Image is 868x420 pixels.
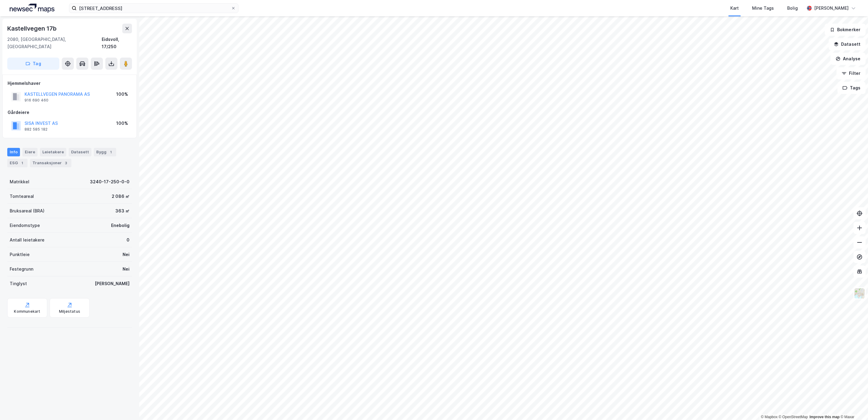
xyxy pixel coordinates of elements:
div: 3240-17-250-0-0 [90,178,130,185]
div: Gårdeiere [8,109,132,116]
div: Kommunekart [14,309,40,314]
div: Tinglyst [10,280,27,287]
div: Bygg [94,148,116,156]
div: Bruksareal (BRA) [10,207,44,215]
div: [PERSON_NAME] [95,280,130,287]
div: Nei [123,251,130,258]
button: Tag [7,58,59,70]
button: Bokmerker [825,24,866,36]
div: Miljøstatus [59,309,80,314]
div: Enebolig [111,222,130,229]
a: Mapbox [761,415,778,419]
div: Eiendomstype [10,222,40,229]
button: Datasett [829,38,866,50]
div: Kastellvegen 17b [7,24,58,33]
div: Bolig [787,5,798,12]
div: Datasett [69,148,91,156]
div: 3 [63,160,69,166]
input: Søk på adresse, matrikkel, gårdeiere, leietakere eller personer [77,4,231,13]
button: Tags [837,82,866,94]
div: 2 086 ㎡ [112,193,130,200]
div: Leietakere [40,148,66,156]
div: Kontrollprogram for chat [838,391,868,420]
div: ESG [7,159,28,167]
div: 882 585 182 [25,127,48,132]
img: Z [854,288,865,299]
div: Nei [123,265,130,273]
a: Improve this map [810,415,840,419]
div: Tomteareal [10,193,34,200]
div: 100% [116,91,128,98]
div: Mine Tags [752,5,774,12]
div: 1 [19,160,25,166]
iframe: Chat Widget [838,391,868,420]
div: Punktleie [10,251,30,258]
div: 363 ㎡ [115,207,130,215]
button: Analyse [830,53,866,65]
div: Info [7,148,20,156]
div: Transaksjoner [30,159,71,167]
button: Filter [837,67,866,79]
div: 0 [127,236,130,244]
a: OpenStreetMap [779,415,808,419]
div: 916 690 460 [25,98,48,103]
div: 2080, [GEOGRAPHIC_DATA], [GEOGRAPHIC_DATA] [7,36,102,50]
img: logo.a4113a55bc3d86da70a041830d287a7e.svg [10,4,54,13]
div: Matrikkel [10,178,29,185]
div: Kart [730,5,739,12]
div: Hjemmelshaver [8,80,132,87]
div: Eiere [22,148,38,156]
div: Antall leietakere [10,236,44,244]
div: 1 [108,149,114,155]
div: 100% [116,120,128,127]
div: [PERSON_NAME] [814,5,849,12]
div: Eidsvoll, 17/250 [102,36,132,50]
div: Festegrunn [10,265,33,273]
